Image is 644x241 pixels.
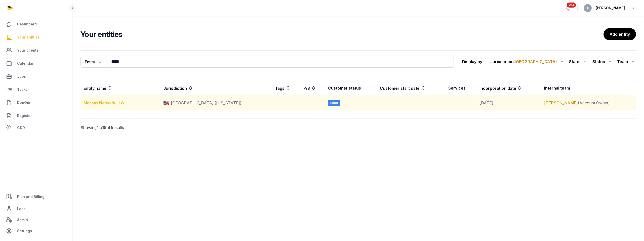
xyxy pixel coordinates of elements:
[462,58,482,66] p: Display by
[567,3,576,8] span: 251
[4,191,68,203] a: Plan and Billing
[110,125,112,130] span: 1
[80,81,160,95] th: Entity name
[17,21,37,27] span: Dashboard
[579,59,580,65] span: :
[4,203,68,215] a: Labs
[4,18,68,30] a: Dashboard
[171,100,242,106] span: [GEOGRAPHIC_DATA] ([US_STATE])
[476,95,541,110] td: [DATE]
[4,44,68,56] a: Your clients
[325,81,377,95] th: Customer status
[586,7,590,10] span: HF
[515,59,557,64] span: [GEOGRAPHIC_DATA]
[17,194,45,200] span: Plan and Billing
[17,206,26,212] span: Labs
[476,81,541,95] th: Incorporation date
[17,113,32,119] span: Register
[80,30,603,39] h2: Your entities
[584,4,592,12] button: HF
[272,81,301,95] th: Tags
[377,81,446,95] th: Customer start date
[4,57,68,69] a: Calendar
[544,100,633,106] div: (Account Owner)
[4,123,68,133] a: CDD
[300,81,325,95] th: P/S
[592,58,613,66] div: Status
[617,58,636,66] div: Team
[514,59,557,65] span: :
[17,73,26,79] span: Jobs
[17,217,28,223] span: Admin
[4,84,68,96] a: Tasks
[17,34,40,40] span: Your entities
[445,81,476,95] th: Services
[17,125,25,131] span: CDD
[490,58,565,66] div: Jurisdiction
[569,58,588,66] div: State
[80,56,106,68] button: Entity
[4,70,68,83] a: Jobs
[17,47,38,53] span: Your clients
[102,125,106,130] span: 15
[17,60,34,66] span: Calendar
[541,81,636,95] th: Internal team
[4,215,68,225] a: Admin
[4,110,68,122] a: Register
[544,100,578,105] a: [PERSON_NAME]
[84,100,124,105] a: Masons Network LLC
[4,97,68,109] a: DocGen
[4,225,68,237] a: Settings
[17,100,31,106] span: DocGen
[160,81,272,95] th: Jurisdiction
[80,118,213,137] p: Showing to of results
[603,28,636,40] a: Add entity
[4,31,68,43] a: Your entities
[17,228,32,234] span: Settings
[596,5,625,11] span: [PERSON_NAME]
[17,87,28,93] span: Tasks
[97,125,98,130] span: 1
[328,100,340,106] span: Lead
